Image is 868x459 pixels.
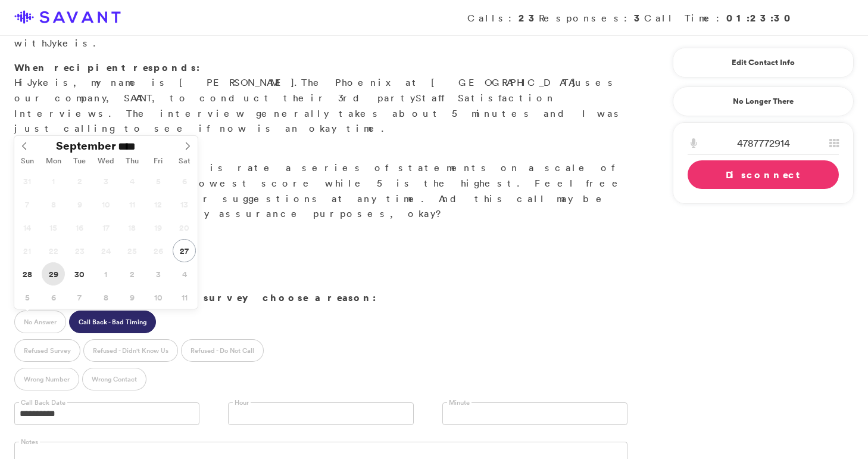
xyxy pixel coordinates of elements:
[42,193,65,216] span: September 8, 2025
[15,216,39,239] span: September 14, 2025
[47,37,93,49] span: Jykeis
[14,157,40,165] span: Sun
[94,239,117,262] span: September 24, 2025
[68,169,91,193] span: September 2, 2025
[447,398,472,407] label: Minute
[82,368,146,390] label: Wrong Contact
[14,339,80,362] label: Refused Survey
[171,157,198,165] span: Sat
[634,11,644,24] strong: 3
[301,76,575,88] span: The Phoenix at [GEOGRAPHIC_DATA]
[146,286,170,309] span: October 10, 2025
[120,169,143,193] span: September 4, 2025
[173,286,196,309] span: October 11, 2025
[94,169,117,193] span: September 3, 2025
[146,216,170,239] span: September 19, 2025
[42,239,65,262] span: September 22, 2025
[94,193,117,216] span: September 10, 2025
[688,53,839,72] a: Edit Contact Info
[14,92,555,119] span: Staff Satisfaction Interview
[120,286,143,309] span: October 9, 2025
[15,262,39,286] span: September 28, 2025
[42,216,65,239] span: September 15, 2025
[68,262,91,286] span: September 30, 2025
[146,239,170,262] span: September 26, 2025
[120,262,143,286] span: October 2, 2025
[146,169,170,193] span: September 5, 2025
[68,239,91,262] span: September 23, 2025
[68,286,91,309] span: October 7, 2025
[14,368,79,390] label: Wrong Number
[673,86,854,116] a: No Longer There
[726,11,794,24] strong: 01:23:30
[69,311,156,333] label: Call Back - Bad Timing
[173,239,196,262] span: September 27, 2025
[15,193,39,216] span: September 7, 2025
[94,286,117,309] span: October 8, 2025
[14,145,627,222] p: Great. What you'll do is rate a series of statements on a scale of 1 to 5. 1 is the lowest score ...
[56,140,116,151] span: September
[15,286,39,309] span: October 5, 2025
[173,169,196,193] span: September 6, 2025
[519,11,539,24] strong: 23
[116,140,159,153] input: Year
[146,193,170,216] span: September 12, 2025
[68,193,91,216] span: September 9, 2025
[173,193,196,216] span: September 13, 2025
[93,157,119,165] span: Wed
[120,216,143,239] span: September 18, 2025
[27,76,73,88] span: Jykeis
[15,239,39,262] span: September 21, 2025
[15,169,39,193] span: August 31, 2025
[173,262,196,286] span: October 4, 2025
[120,239,143,262] span: September 25, 2025
[181,339,264,362] label: Refused - Do Not Call
[688,160,839,189] a: Disconnect
[146,262,170,286] span: October 3, 2025
[83,339,178,362] label: Refused - Didn't Know Us
[68,216,91,239] span: September 16, 2025
[42,169,65,193] span: September 1, 2025
[14,60,627,137] p: Hi , my name is [PERSON_NAME]. uses our company, SAVANT, to conduct their 3rd party s. The interv...
[42,262,65,286] span: September 29, 2025
[42,286,65,309] span: October 6, 2025
[119,157,145,165] span: Thu
[19,398,67,407] label: Call Back Date
[233,398,251,407] label: Hour
[40,157,67,165] span: Mon
[14,61,200,74] strong: When recipient responds:
[14,311,66,333] label: No Answer
[173,216,196,239] span: September 20, 2025
[94,262,117,286] span: October 1, 2025
[19,438,40,446] label: Notes
[67,157,93,165] span: Tue
[145,157,171,165] span: Fri
[120,193,143,216] span: September 11, 2025
[94,216,117,239] span: September 17, 2025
